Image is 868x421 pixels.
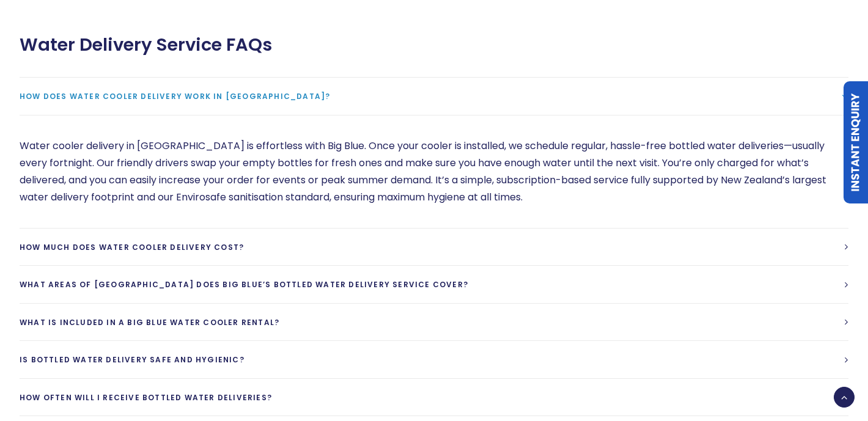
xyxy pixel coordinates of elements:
[20,34,272,56] span: Water Delivery Service FAQs
[20,91,330,101] span: How does water cooler delivery work in [GEOGRAPHIC_DATA]?
[20,279,468,290] span: What areas of [GEOGRAPHIC_DATA] does Big Blue’s bottled water delivery service cover?
[20,137,848,206] p: Water cooler delivery in [GEOGRAPHIC_DATA] is effortless with Big Blue. Once your cooler is insta...
[20,379,848,416] a: How often will I receive bottled water deliveries?
[787,340,851,404] iframe: Chatbot
[20,242,244,252] span: How much does water cooler delivery cost?
[20,317,279,328] span: What is included in a Big Blue Water cooler rental?
[20,304,848,341] a: What is included in a Big Blue Water cooler rental?
[20,229,848,266] a: How much does water cooler delivery cost?
[844,81,868,203] a: Instant Enquiry
[20,266,848,303] a: What areas of [GEOGRAPHIC_DATA] does Big Blue’s bottled water delivery service cover?
[20,392,272,403] span: How often will I receive bottled water deliveries?
[20,78,848,115] a: How does water cooler delivery work in [GEOGRAPHIC_DATA]?
[20,341,848,378] a: Is bottled water delivery safe and hygienic?
[20,354,245,365] span: Is bottled water delivery safe and hygienic?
